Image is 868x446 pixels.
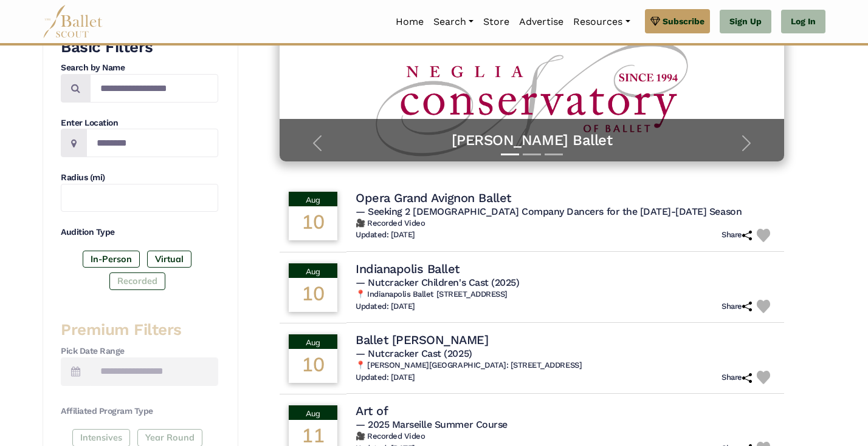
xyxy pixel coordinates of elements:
[83,251,140,268] label: In-Person
[61,37,218,58] h3: Basic Filters
[292,52,772,71] h5: [PERSON_NAME] Ballet
[356,302,415,312] h6: Updated: [DATE]
[356,373,415,383] h6: Updated: [DATE]
[356,289,775,300] h6: 📍 Indianapolis Ballet [STREET_ADDRESS]
[289,278,337,312] div: 10
[61,405,218,417] h4: Affiliated Program Type
[545,147,563,161] button: Slide 3
[289,192,337,206] div: Aug
[147,251,191,268] label: Virtual
[650,15,660,28] img: gem.svg
[289,349,337,383] div: 10
[645,9,710,33] a: Subscribe
[356,218,775,229] h6: 🎥 Recorded Video
[86,129,218,157] input: Location
[514,9,568,35] a: Advertise
[356,348,472,359] span: — Nutcracker Cast (2025)
[356,403,388,419] h4: Art of
[720,10,771,34] a: Sign Up
[289,334,337,349] div: Aug
[61,226,218,238] h4: Audition Type
[90,74,218,103] input: Search by names...
[356,277,519,288] span: — Nutcracker Children's Cast (2025)
[781,10,825,34] a: Log In
[292,52,772,149] a: [PERSON_NAME] BalletYEAR-ROUND APPLICATIONS OPEN Discover the difference of year-round training a...
[61,117,218,129] h4: Enter Location
[523,147,541,161] button: Slide 2
[722,302,752,312] h6: Share
[289,405,337,420] div: Aug
[356,419,508,430] span: — 2025 Marseille Summer Course
[429,9,478,35] a: Search
[478,9,514,35] a: Store
[356,261,460,277] h4: Indianapolis Ballet
[292,131,772,150] a: [PERSON_NAME] Ballet
[61,172,218,184] h4: Radius (mi)
[61,345,218,357] h4: Pick Date Range
[501,147,519,161] button: Slide 1
[289,206,337,240] div: 10
[356,206,742,217] span: — Seeking 2 [DEMOGRAPHIC_DATA] Company Dancers for the [DATE]-[DATE] Season
[722,230,752,240] h6: Share
[722,373,752,383] h6: Share
[663,15,704,28] span: Subscribe
[289,263,337,278] div: Aug
[356,431,775,442] h6: 🎥 Recorded Video
[356,230,415,240] h6: Updated: [DATE]
[109,272,165,289] label: Recorded
[356,190,511,206] h4: Opera Grand Avignon Ballet
[356,360,775,371] h6: 📍 [PERSON_NAME][GEOGRAPHIC_DATA]: [STREET_ADDRESS]
[391,9,429,35] a: Home
[568,9,635,35] a: Resources
[61,320,218,340] h3: Premium Filters
[356,332,488,348] h4: Ballet [PERSON_NAME]
[61,62,218,74] h4: Search by Name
